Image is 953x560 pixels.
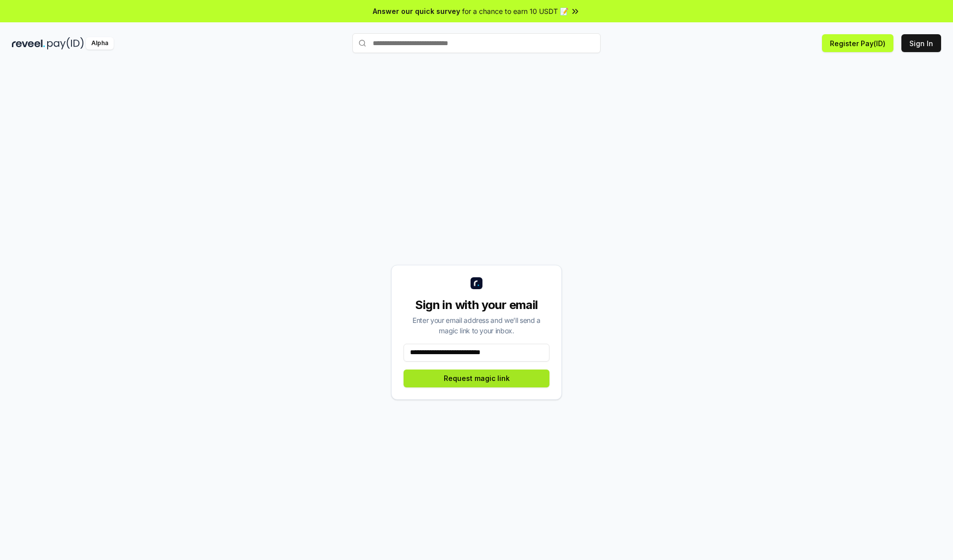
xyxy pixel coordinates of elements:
button: Register Pay(ID) [822,34,893,52]
img: reveel_dark [12,37,45,50]
div: Sign in with your email [404,297,549,313]
div: Enter your email address and we’ll send a magic link to your inbox. [404,315,549,336]
button: Sign In [901,34,941,52]
button: Request magic link [404,370,549,387]
div: Alpha [86,37,114,50]
span: for a chance to earn 10 USDT 📝 [462,6,568,16]
img: logo_small [471,277,482,289]
img: pay_id [47,37,84,50]
span: Answer our quick survey [373,6,460,16]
